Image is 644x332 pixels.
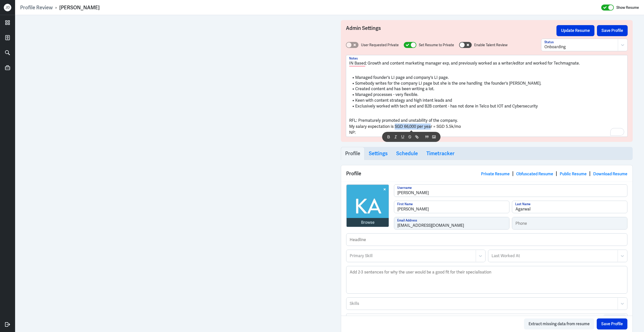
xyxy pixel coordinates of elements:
div: J D [4,4,11,11]
div: [PERSON_NAME] [59,4,100,11]
input: Phone [512,217,627,229]
a: Download Resume [593,171,627,177]
button: Update Resume [556,25,594,36]
button: Save Profile [597,25,628,36]
p: IN Based; Growth and content marketing manager exp, and previously worked as a writer/editor and ... [349,60,624,66]
span: NP: [349,130,356,135]
h3: Settings [369,150,388,156]
li: Exclusively worked with tech and and B2B content - has not done in Telco but IOT and Cybersecurity [349,103,624,109]
li: Keen with content strategy and high intent leads and [349,98,624,103]
input: First Name [394,201,509,213]
a: Public Resume [560,171,587,177]
label: Show Resume [616,4,639,11]
div: | | | [481,170,627,177]
iframe: To enrich screen reader interactions, please activate Accessibility in Grammarly extension settings [26,20,318,327]
a: Private Resume [481,171,510,177]
li: Created content and has been writing a lot. [349,86,624,92]
div: To enrich screen reader interactions, please activate Accessibility in Grammarly extension settings [349,60,624,136]
input: Username [394,185,627,197]
li: Managed processes - very flexible. [349,92,624,98]
div: Profile [341,165,632,182]
span: My salary expectation is SGD 66,000 per year = SGD 5.5k/mo [349,124,461,129]
h3: Admin Settings [346,25,556,36]
button: Extract missing data from resume [524,318,594,329]
p: RFL: Prematurely promoted and unstability of the company. [349,118,624,124]
h3: Profile [345,150,360,156]
p: › [53,4,59,11]
li: Managed founder's LI page and company's LI page. [349,75,624,81]
a: Obfuscated Resume [516,171,553,177]
input: Headline [346,234,627,246]
label: Enable Talent Review [474,42,508,48]
label: Set Resume to Private [419,42,454,48]
input: Email Address [394,217,509,229]
button: Browse [603,314,626,325]
h3: Schedule [396,150,418,156]
li: Somebody writes for the company LI page but she is the one handling the founder's [PERSON_NAME]. [349,81,624,86]
label: User Requested Private [361,42,399,48]
div: Browse [361,219,375,226]
a: Profile Review [20,4,53,11]
h3: Timetracker [426,150,455,156]
input: Last Name [512,201,627,213]
img: avatar.jpg [347,185,389,227]
button: Save Profile [597,318,627,329]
